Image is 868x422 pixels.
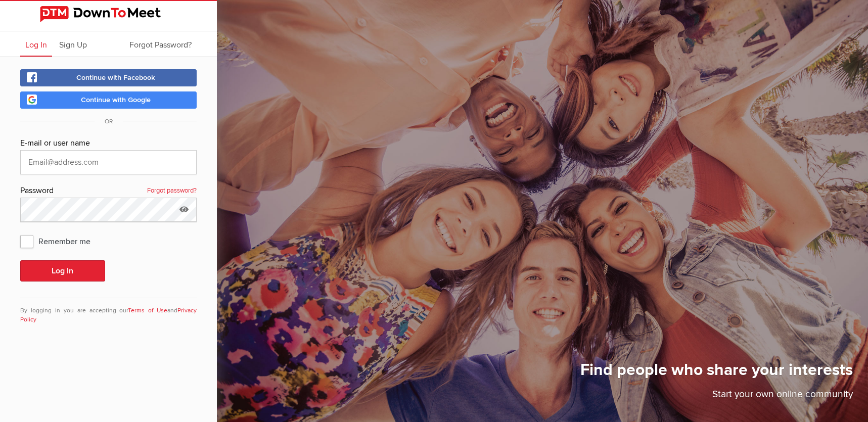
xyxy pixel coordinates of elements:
a: Log In [20,31,52,57]
a: Continue with Facebook [20,69,197,86]
span: OR [95,118,123,125]
a: Forgot password? [147,184,197,198]
h1: Find people who share your interests [580,360,853,387]
span: Sign Up [59,40,87,50]
span: Log In [25,40,47,50]
button: Log In [20,260,105,282]
input: Email@address.com [20,150,197,174]
span: Remember me [20,232,101,250]
span: Forgot Password? [129,40,192,50]
div: By logging in you are accepting our and [20,298,197,324]
a: Terms of Use [128,307,167,314]
img: DownToMeet [40,6,177,22]
a: Forgot Password? [124,31,197,57]
span: Continue with Facebook [76,73,155,82]
p: Start your own online community [580,387,853,407]
a: Continue with Google [20,91,197,109]
a: Sign Up [54,31,92,57]
div: E-mail or user name [20,137,197,150]
div: Password [20,184,197,198]
span: Continue with Google [81,96,151,104]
